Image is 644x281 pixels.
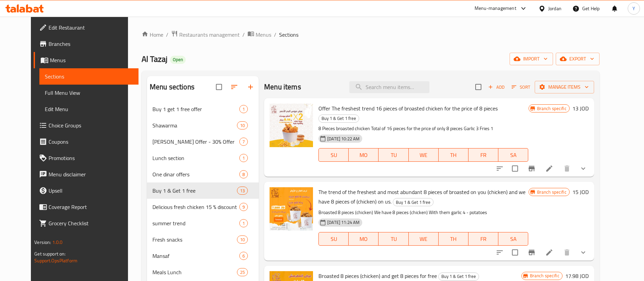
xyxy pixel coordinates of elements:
[441,234,466,244] span: TH
[170,56,186,64] div: Open
[523,244,540,261] button: Branch-specific-item
[152,235,237,244] span: Fresh snacks
[349,148,379,162] button: MO
[507,82,535,92] span: Sort items
[565,271,589,281] h6: 17.98 JOD
[34,238,51,247] span: Version:
[535,81,594,93] button: Manage items
[468,232,498,246] button: FR
[319,115,359,122] span: Buy 1 & Get 1 free
[147,117,259,134] div: Shawarma10
[321,150,346,160] span: SU
[575,160,591,177] button: show more
[508,161,522,176] span: Select to update
[510,53,553,65] button: import
[34,36,139,52] a: Branches
[142,30,600,39] nav: breadcrumb
[240,139,247,145] span: 7
[39,101,139,117] a: Edit Menu
[510,82,532,92] button: Sort
[523,160,540,177] button: Branch-specific-item
[147,182,259,199] div: Buy 1 & Get 1 free13
[318,103,498,113] span: Offer The freshest trend 16 pieces of broasted chicken for the price of 8 pieces
[439,273,479,280] span: Buy 1 & Get 1 free
[475,4,516,13] div: Menu-management
[152,138,239,146] div: Al Tazaj Offer - 30% Offer
[152,203,239,211] span: Delicious fresh chicken 15 % discount
[242,31,245,39] li: /
[49,138,133,146] span: Coupons
[237,122,247,129] span: 10
[239,105,248,113] div: items
[471,80,485,94] span: Select section
[393,198,433,206] span: Buy 1 & Get 1 free
[170,57,186,63] span: Open
[411,234,436,244] span: WE
[152,219,239,227] span: summer trend
[409,148,439,162] button: WE
[545,248,553,257] a: Edit menu item
[498,148,528,162] button: SA
[45,105,133,113] span: Edit Menu
[34,182,139,199] a: Upsell
[349,81,429,93] input: search
[39,85,139,101] a: Full Menu View
[152,154,239,162] span: Lunch section
[34,19,139,36] a: Edit Restaurant
[147,134,259,150] div: [PERSON_NAME] Offer - 30% Offer7
[49,203,133,211] span: Coverage Report
[318,208,528,217] p: Broasted 8 pieces (chicken) We have 8 pieces (chicken) With them garlic 4 - potatoes
[34,134,139,150] a: Coupons
[152,187,237,195] div: Buy 1 & Get 1 free
[34,256,77,265] a: Support.OpsPlatform
[561,55,594,63] span: export
[34,199,139,215] a: Coverage Report
[34,166,139,182] a: Menu disclaimer
[49,187,133,195] span: Upsell
[441,150,466,160] span: TH
[237,235,248,244] div: items
[498,232,528,246] button: SA
[152,105,239,113] span: Buy 1 get 1 free offer
[237,187,248,195] div: items
[152,170,239,178] div: One dinar offers
[179,31,240,39] span: Restaurants management
[279,31,298,39] span: Sections
[409,232,439,246] button: WE
[579,164,587,173] svg: Show Choices
[349,232,379,246] button: MO
[239,252,248,260] div: items
[49,121,133,129] span: Choice Groups
[237,268,248,276] div: items
[49,154,133,162] span: Promotions
[318,271,437,281] span: Broasted 8 pieces (chicken) and get 8 pieces for free
[152,121,237,129] span: Shawarma
[147,150,259,166] div: Lunch section1
[52,238,63,247] span: 1.0.0
[270,104,313,147] img: Offer The freshest trend 16 pieces of broasted chicken for the price of 8 pieces
[152,268,237,276] div: Meals Lunch
[485,82,507,92] button: Add
[166,31,168,39] li: /
[34,52,139,68] a: Menus
[381,150,406,160] span: TU
[264,82,301,92] h2: Menu items
[318,124,528,133] p: 8 Pieces broasted chicken Total of 16 pieces for the price of only 8 pieces Garlic 3 Fries 1
[34,150,139,166] a: Promotions
[492,244,508,261] button: sort-choices
[239,170,248,178] div: items
[471,234,496,244] span: FR
[270,187,313,231] img: The trend of the freshest and most abundant 8 pieces of broasted on you (chicken) and we have 8 p...
[239,203,248,211] div: items
[471,150,496,160] span: FR
[152,252,239,260] span: Mansaf
[147,166,259,182] div: One dinar offers8
[49,40,133,48] span: Branches
[632,5,635,12] span: Y
[572,187,589,197] h6: 15 JOD
[351,150,376,160] span: MO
